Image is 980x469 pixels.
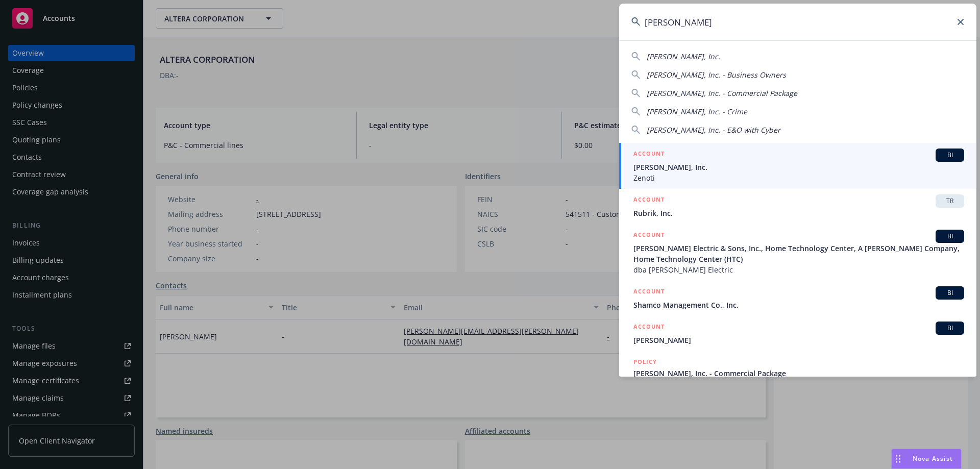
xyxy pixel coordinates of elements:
span: BI [940,151,960,160]
a: ACCOUNTBI[PERSON_NAME] Electric & Sons, Inc., Home Technology Center, A [PERSON_NAME] Company, Ho... [619,224,976,281]
span: Rubrik, Inc. [633,208,964,218]
span: [PERSON_NAME], Inc. [633,162,964,172]
span: [PERSON_NAME], Inc. - Business Owners [647,70,786,80]
span: [PERSON_NAME], Inc. - Commercial Package [633,368,964,379]
h5: ACCOUNT [633,194,665,207]
h5: ACCOUNT [633,322,665,334]
a: ACCOUNTBI[PERSON_NAME] [619,316,976,351]
span: TR [940,196,960,206]
span: [PERSON_NAME], Inc. [647,52,720,61]
span: [PERSON_NAME] [633,335,964,345]
a: ACCOUNTBI[PERSON_NAME], Inc.Zenoti [619,143,976,189]
span: dba [PERSON_NAME] Electric [633,264,964,275]
h5: POLICY [633,357,657,367]
span: BI [940,232,960,241]
span: Nova Assist [913,454,953,463]
div: Drag to move [892,449,904,468]
button: Nova Assist [891,449,962,469]
h5: ACCOUNT [633,149,665,161]
h5: ACCOUNT [633,286,665,299]
a: ACCOUNTBIShamco Management Co., Inc. [619,281,976,316]
span: BI [940,324,960,333]
span: Shamco Management Co., Inc. [633,300,964,310]
span: [PERSON_NAME], Inc. - Crime [647,107,747,116]
input: Search... [619,4,976,40]
a: ACCOUNTTRRubrik, Inc. [619,189,976,224]
span: [PERSON_NAME] Electric & Sons, Inc., Home Technology Center, A [PERSON_NAME] Company, Home Techno... [633,243,964,264]
span: [PERSON_NAME], Inc. - E&O with Cyber [647,125,780,135]
span: BI [940,288,960,298]
span: Zenoti [633,172,964,183]
h5: ACCOUNT [633,230,665,242]
a: POLICY[PERSON_NAME], Inc. - Commercial Package [619,351,976,395]
span: [PERSON_NAME], Inc. - Commercial Package [647,88,797,98]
